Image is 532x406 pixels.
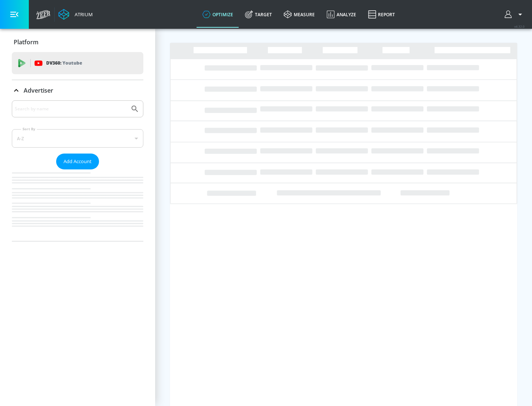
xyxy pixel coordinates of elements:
a: optimize [197,1,239,28]
nav: list of Advertiser [12,169,143,241]
a: Target [239,1,278,28]
div: Atrium [72,11,93,18]
p: DV360: [46,59,82,67]
div: A-Z [12,129,143,148]
div: Advertiser [12,100,143,241]
a: Report [362,1,401,28]
p: Advertiser [24,86,53,94]
a: Analyze [321,1,362,28]
div: Platform [12,32,143,52]
div: DV360: Youtube [12,52,143,74]
p: Youtube [62,59,82,67]
label: Sort By [21,127,37,131]
span: Add Account [64,157,92,166]
p: Platform [14,38,38,46]
button: Add Account [56,154,99,169]
input: Search by name [15,104,127,114]
div: Advertiser [12,80,143,101]
a: Atrium [58,9,93,20]
a: measure [278,1,321,28]
span: v 4.32.0 [514,24,525,28]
